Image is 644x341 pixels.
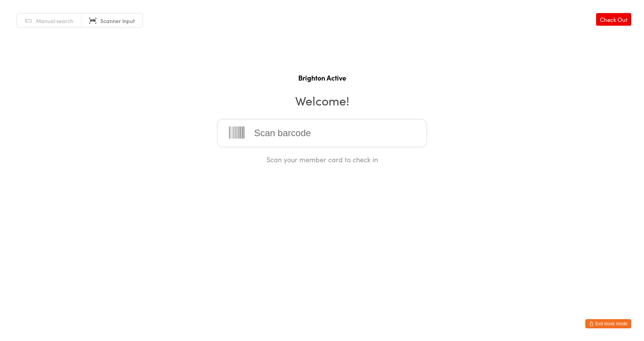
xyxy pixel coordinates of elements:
[596,13,631,26] a: Check Out
[585,319,631,328] button: Exit kiosk mode
[36,17,73,25] span: Manual search
[217,155,427,164] div: Scan your member card to check in
[100,17,135,25] span: Scanner input
[217,119,427,147] input: Scan barcode
[8,92,636,109] h2: Welcome!
[8,73,636,82] h1: Brighton Active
